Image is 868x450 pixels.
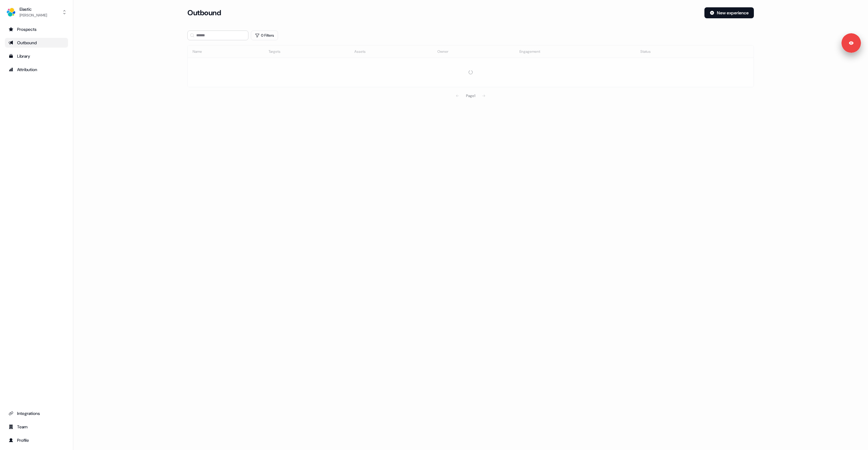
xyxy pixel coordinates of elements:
a: Go to integrations [5,409,68,418]
button: Elastic[PERSON_NAME] [5,5,68,20]
a: Go to attribution [5,65,68,74]
a: Go to profile [5,435,68,445]
button: 0 Filters [251,31,278,40]
h3: Outbound [187,8,221,17]
div: Prospects [9,26,64,32]
div: Attribution [9,67,64,73]
div: Elastic [20,6,47,12]
div: Library [9,53,64,59]
div: Outbound [9,40,64,46]
a: Go to prospects [5,24,68,34]
a: Go to team [5,422,68,432]
button: New experience [704,7,754,18]
a: Go to outbound experience [5,38,68,48]
div: Integrations [9,410,64,416]
div: Team [9,424,64,430]
a: Go to templates [5,51,68,61]
div: Profile [9,437,64,443]
div: [PERSON_NAME] [20,12,47,18]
